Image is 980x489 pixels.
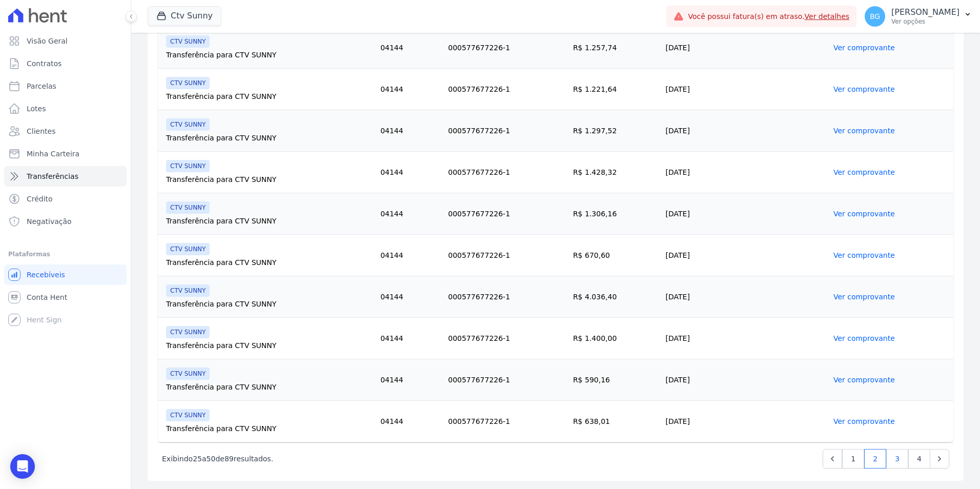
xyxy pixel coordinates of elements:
[166,50,372,60] div: Transferência para CTV SUNNY
[856,2,980,31] button: BG [PERSON_NAME] Ver opções
[376,27,444,69] td: 04144
[27,126,55,136] span: Clientes
[10,454,35,479] div: Open Intercom Messenger
[823,449,842,468] a: Previous
[27,149,79,159] span: Minha Carteira
[908,449,930,468] a: 4
[27,171,78,181] span: Transferências
[864,449,886,468] a: 2
[4,211,127,232] a: Negativação
[27,58,62,69] span: Contratos
[376,110,444,152] td: 04144
[569,69,662,110] td: R$ 1.221,64
[662,401,829,442] td: [DATE]
[842,449,864,468] a: 1
[569,276,662,318] td: R$ 4.036,40
[4,189,127,209] a: Crédito
[4,144,127,164] a: Minha Carteira
[207,455,216,463] span: 50
[662,193,829,235] td: [DATE]
[662,27,829,69] td: [DATE]
[166,216,372,226] div: Transferência para CTV SUNNY
[444,27,569,69] td: 000577677226-1
[166,35,210,48] span: CTV SUNNY
[662,276,829,318] td: [DATE]
[891,17,959,26] p: Ver opções
[444,69,569,110] td: 000577677226-1
[148,6,221,26] button: Ctv Sunny
[662,359,829,401] td: [DATE]
[569,359,662,401] td: R$ 590,16
[891,7,959,17] p: [PERSON_NAME]
[376,318,444,359] td: 04144
[662,152,829,193] td: [DATE]
[886,449,908,468] a: 3
[444,235,569,276] td: 000577677226-1
[193,455,202,463] span: 25
[27,292,67,302] span: Conta Hent
[27,216,72,227] span: Negativação
[569,110,662,152] td: R$ 1.297,52
[833,251,895,259] a: Ver comprovante
[662,69,829,110] td: [DATE]
[166,243,210,255] span: CTV SUNNY
[166,160,210,172] span: CTV SUNNY
[662,110,829,152] td: [DATE]
[662,235,829,276] td: [DATE]
[569,27,662,69] td: R$ 1.257,74
[4,121,127,141] a: Clientes
[4,98,127,119] a: Lotes
[166,77,210,89] span: CTV SUNNY
[166,368,210,380] span: CTV SUNNY
[166,174,372,185] div: Transferência para CTV SUNNY
[27,81,56,91] span: Parcelas
[27,270,65,280] span: Recebíveis
[224,455,234,463] span: 89
[166,257,372,268] div: Transferência para CTV SUNNY
[4,264,127,285] a: Recebíveis
[162,454,273,464] p: Exibindo a de resultados.
[444,276,569,318] td: 000577677226-1
[376,401,444,442] td: 04144
[662,318,829,359] td: [DATE]
[569,235,662,276] td: R$ 670,60
[166,201,210,214] span: CTV SUNNY
[833,293,895,301] a: Ver comprovante
[166,340,372,351] div: Transferência para CTV SUNNY
[833,334,895,342] a: Ver comprovante
[569,318,662,359] td: R$ 1.400,00
[376,235,444,276] td: 04144
[870,13,880,20] span: BG
[376,359,444,401] td: 04144
[166,118,210,131] span: CTV SUNNY
[27,104,46,114] span: Lotes
[166,299,372,309] div: Transferência para CTV SUNNY
[805,12,850,21] a: Ver detalhes
[4,166,127,187] a: Transferências
[4,76,127,96] a: Parcelas
[27,36,68,46] span: Visão Geral
[166,91,372,101] div: Transferência para CTV SUNNY
[833,210,895,218] a: Ver comprovante
[4,287,127,308] a: Conta Hent
[930,449,949,468] a: Next
[444,401,569,442] td: 000577677226-1
[4,53,127,74] a: Contratos
[444,359,569,401] td: 000577677226-1
[166,382,372,392] div: Transferência para CTV SUNNY
[166,284,210,297] span: CTV SUNNY
[569,152,662,193] td: R$ 1.428,32
[569,193,662,235] td: R$ 1.306,16
[166,409,210,421] span: CTV SUNNY
[4,31,127,51] a: Visão Geral
[833,44,895,52] a: Ver comprovante
[688,11,849,22] span: Você possui fatura(s) em atraso.
[166,326,210,338] span: CTV SUNNY
[833,168,895,176] a: Ver comprovante
[444,318,569,359] td: 000577677226-1
[833,417,895,425] a: Ver comprovante
[444,193,569,235] td: 000577677226-1
[833,85,895,93] a: Ver comprovante
[569,401,662,442] td: R$ 638,01
[376,193,444,235] td: 04144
